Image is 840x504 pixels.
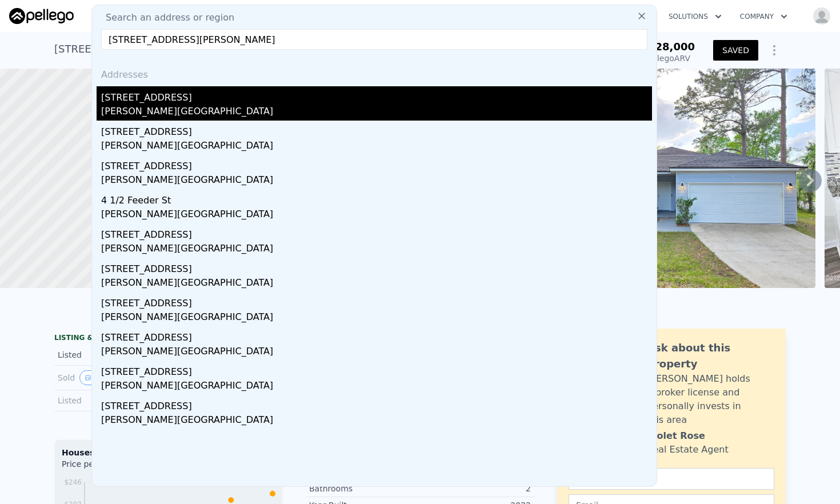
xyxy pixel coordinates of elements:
[569,468,774,490] input: Name
[62,447,275,458] div: Houses Median Sale
[647,429,705,443] div: Violet Rose
[97,11,234,25] span: Search an address or region
[62,458,169,477] div: Price per Square Foot
[101,207,652,223] div: [PERSON_NAME][GEOGRAPHIC_DATA]
[58,395,159,406] div: Listed
[101,86,652,105] div: [STREET_ADDRESS]
[713,40,758,61] button: SAVED
[101,345,652,361] div: [PERSON_NAME][GEOGRAPHIC_DATA]
[101,242,652,258] div: [PERSON_NAME][GEOGRAPHIC_DATA]
[58,370,159,385] div: Sold
[101,361,652,379] div: [STREET_ADDRESS]
[101,29,647,50] input: Enter an address, city, region, neighborhood or zip code
[309,483,420,494] div: Bathrooms
[813,7,831,25] img: avatar
[641,53,695,64] div: Pellego ARV
[101,379,652,395] div: [PERSON_NAME][GEOGRAPHIC_DATA]
[659,6,731,27] button: Solutions
[101,121,652,139] div: [STREET_ADDRESS]
[101,292,652,310] div: [STREET_ADDRESS]
[101,223,652,242] div: [STREET_ADDRESS]
[731,6,797,27] button: Company
[58,349,159,361] div: Listed
[101,276,652,292] div: [PERSON_NAME][GEOGRAPHIC_DATA]
[101,105,652,121] div: [PERSON_NAME][GEOGRAPHIC_DATA]
[101,395,652,413] div: [STREET_ADDRESS]
[641,41,695,53] span: $428,000
[101,189,652,207] div: 4 1/2 Feeder St
[64,478,82,486] tspan: $246
[647,372,774,427] div: [PERSON_NAME] holds a broker license and personally invests in this area
[101,258,652,276] div: [STREET_ADDRESS]
[647,340,774,372] div: Ask about this property
[101,310,652,326] div: [PERSON_NAME][GEOGRAPHIC_DATA]
[763,39,786,62] button: Show Options
[9,8,74,24] img: Pellego
[101,155,652,173] div: [STREET_ADDRESS]
[97,59,652,86] div: Addresses
[101,173,652,189] div: [PERSON_NAME][GEOGRAPHIC_DATA]
[647,443,729,457] div: Real Estate Agent
[79,370,107,385] button: View historical data
[420,483,531,494] div: 2
[54,333,283,345] div: LISTING & SALE HISTORY
[101,413,652,429] div: [PERSON_NAME][GEOGRAPHIC_DATA]
[54,41,411,57] div: [STREET_ADDRESS][PERSON_NAME] , [GEOGRAPHIC_DATA] , FL 32216
[101,139,652,155] div: [PERSON_NAME][GEOGRAPHIC_DATA]
[523,69,815,288] img: Sale: 158158522 Parcel: 33143243
[101,326,652,345] div: [STREET_ADDRESS]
